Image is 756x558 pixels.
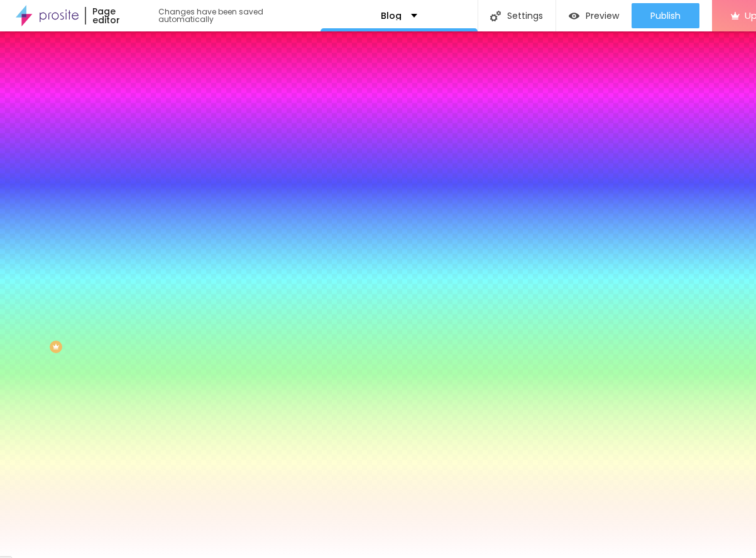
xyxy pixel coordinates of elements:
[650,11,681,21] span: Publish
[586,11,619,21] span: Preview
[632,3,699,28] button: Publish
[490,11,501,21] img: Icone
[569,11,579,21] img: view-1.svg
[381,11,402,20] p: Blog
[85,7,146,25] div: Page editor
[556,3,632,28] button: Preview
[158,8,320,23] div: Changes have been saved automatically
